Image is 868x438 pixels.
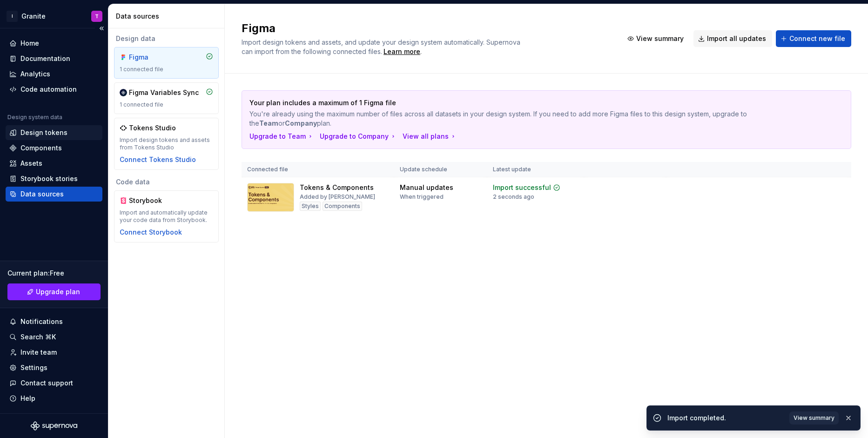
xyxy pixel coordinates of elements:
[242,162,394,177] th: Connected file
[320,132,397,141] button: Upgrade to Company
[776,30,851,47] button: Connect new file
[6,171,102,186] a: Storybook stories
[20,332,56,342] div: Search ⌘K
[7,11,18,22] div: I
[6,345,102,360] a: Invite team
[129,53,174,62] div: Figma
[129,123,176,133] div: Tokens Studio
[300,193,375,201] div: Added by [PERSON_NAME]
[129,196,174,205] div: Storybook
[120,209,213,224] div: Import and automatically update your code data from Storybook.
[116,12,221,21] div: Data sources
[20,363,47,372] div: Settings
[20,69,50,79] div: Analytics
[693,30,772,47] button: Import all updates
[6,82,102,97] a: Code automation
[114,177,219,187] div: Code data
[623,30,690,47] button: View summary
[6,67,102,81] a: Analytics
[114,118,219,170] a: Tokens StudioImport design tokens and assets from Tokens StudioConnect Tokens Studio
[636,34,684,43] span: View summary
[323,202,362,211] div: Components
[242,21,612,36] h2: Figma
[6,187,102,202] a: Data sources
[120,101,213,108] div: 1 connected file
[36,287,80,296] span: Upgrade plan
[285,119,317,127] b: Company
[20,174,78,183] div: Storybook stories
[20,189,64,199] div: Data sources
[493,183,551,192] div: Import successful
[493,193,534,201] div: 2 seconds ago
[2,6,106,26] button: IGraniteT
[249,98,778,108] p: Your plan includes a maximum of 1 Figma file
[20,54,70,63] div: Documentation
[20,317,63,326] div: Notifications
[403,132,457,141] button: View all plans
[7,269,101,278] div: Current plan : Free
[21,12,46,21] div: Granite
[789,411,839,425] button: View summary
[6,125,102,140] a: Design tokens
[6,51,102,66] a: Documentation
[20,85,77,94] div: Code automation
[794,414,834,422] span: View summary
[20,128,67,137] div: Design tokens
[7,283,101,300] a: Upgrade plan
[120,228,182,237] button: Connect Storybook
[120,155,196,164] button: Connect Tokens Studio
[789,34,845,43] span: Connect new file
[300,183,374,192] div: Tokens & Components
[95,22,108,35] button: Collapse sidebar
[120,136,213,151] div: Import design tokens and assets from Tokens Studio
[6,376,102,391] button: Contact support
[114,82,219,114] a: Figma Variables Sync1 connected file
[400,193,444,201] div: When triggered
[394,162,487,177] th: Update schedule
[95,13,99,20] div: T
[6,360,102,375] a: Settings
[20,159,42,168] div: Assets
[20,39,39,48] div: Home
[31,421,77,431] svg: Supernova Logo
[6,141,102,155] a: Components
[487,162,584,177] th: Latest update
[249,132,314,141] button: Upgrade to Team
[114,190,219,243] a: StorybookImport and automatically update your code data from Storybook.Connect Storybook
[20,378,73,388] div: Contact support
[120,66,213,73] div: 1 connected file
[20,348,57,357] div: Invite team
[382,48,422,55] span: .
[400,183,453,192] div: Manual updates
[6,36,102,51] a: Home
[707,34,766,43] span: Import all updates
[7,114,62,121] div: Design system data
[249,109,778,128] p: You're already using the maximum number of files across all datasets in your design system. If yo...
[114,47,219,79] a: Figma1 connected file
[6,391,102,406] button: Help
[6,156,102,171] a: Assets
[129,88,199,97] div: Figma Variables Sync
[114,34,219,43] div: Design data
[384,47,420,56] a: Learn more
[300,202,321,211] div: Styles
[242,38,522,55] span: Import design tokens and assets, and update your design system automatically. Supernova can impor...
[20,394,35,403] div: Help
[20,143,62,153] div: Components
[6,314,102,329] button: Notifications
[259,119,278,127] b: Team
[6,330,102,344] button: Search ⌘K
[667,413,784,423] div: Import completed.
